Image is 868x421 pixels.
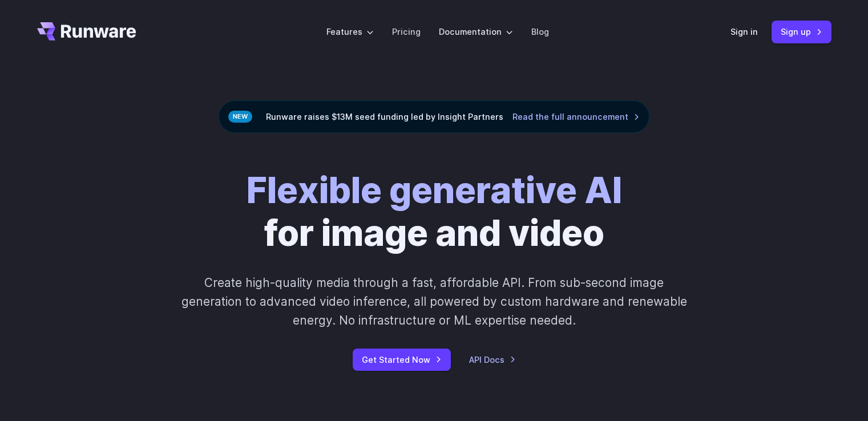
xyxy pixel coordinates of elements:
h1: for image and video [247,169,622,255]
a: Go to / [37,22,136,41]
label: Features [326,25,374,38]
a: Get Started Now [353,349,451,371]
div: Runware raises $13M seed funding led by Insight Partners [219,100,649,133]
a: Sign up [772,21,831,43]
p: Create high-quality media through a fast, affordable API. From sub-second image generation to adv... [180,273,688,330]
a: Read the full announcement [512,110,640,123]
a: Sign in [730,25,758,38]
a: Blog [531,25,549,38]
a: Pricing [392,25,421,38]
label: Documentation [439,25,513,38]
a: API Docs [469,353,516,366]
strong: Flexible generative AI [247,169,622,212]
